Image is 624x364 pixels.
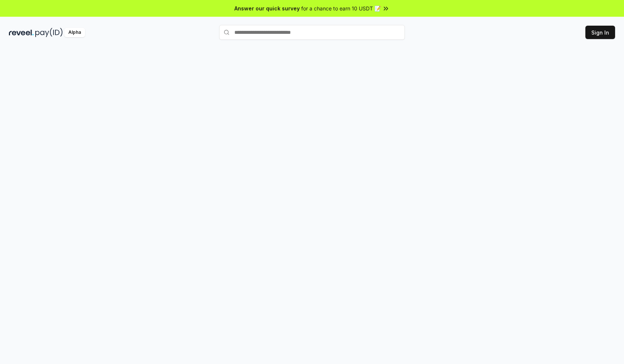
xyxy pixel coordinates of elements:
[585,26,615,39] button: Sign In
[35,28,63,37] img: pay_id
[64,28,85,37] div: Alpha
[301,4,381,12] span: for a chance to earn 10 USDT 📝
[9,28,34,37] img: reveel_dark
[234,4,300,12] span: Answer our quick survey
